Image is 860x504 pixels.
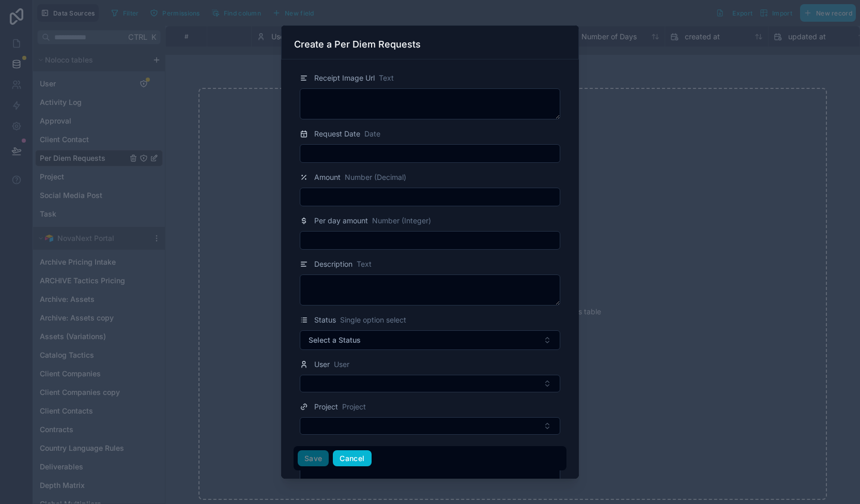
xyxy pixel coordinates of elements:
[372,216,431,226] span: Number (Integer)
[309,335,361,345] span: Select a Status
[333,450,371,467] button: Cancel
[345,172,406,182] span: Number (Decimal)
[314,315,336,325] span: Status
[314,73,375,83] span: Receipt Image Url
[334,359,349,370] span: User
[294,38,421,51] h3: Create a Per Diem Requests
[300,417,560,435] button: Select Button
[332,444,347,454] span: Text
[314,172,341,182] span: Amount
[314,444,328,454] span: City
[364,129,380,139] span: Date
[314,402,338,412] span: Project
[300,330,560,350] button: Select Button
[300,375,560,392] button: Select Button
[357,259,372,269] span: Text
[314,359,330,370] span: User
[314,129,360,139] span: Request Date
[314,259,352,269] span: Description
[340,315,406,325] span: Single option select
[342,402,366,412] span: Project
[379,73,394,83] span: Text
[314,216,368,226] span: Per day amount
